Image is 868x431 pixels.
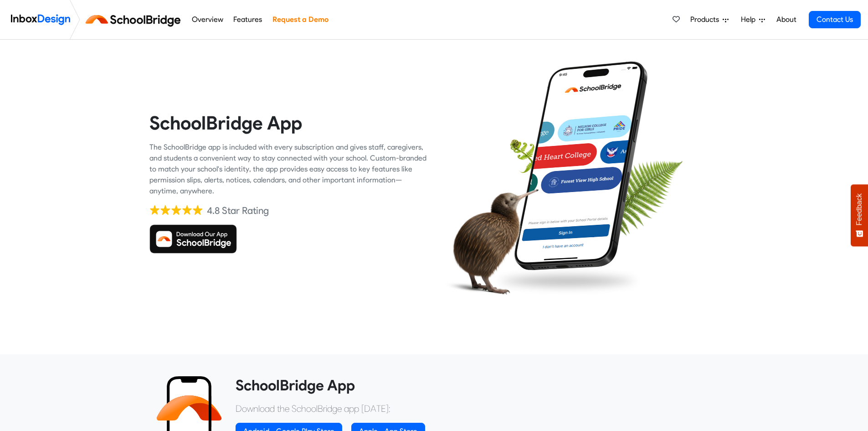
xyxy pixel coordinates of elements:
[270,10,331,29] a: Request a Demo
[809,11,861,28] a: Contact Us
[851,184,868,246] button: Feedback - Show survey
[149,142,427,197] div: The SchoolBridge app is included with every subscription and gives staff, caregivers, and student...
[690,14,723,25] span: Products
[441,179,539,303] img: kiwi_bird.png
[687,10,732,29] a: Products
[855,193,863,225] span: Feedback
[189,10,226,29] a: Overview
[490,264,645,297] img: shadow.png
[149,111,427,135] heading: SchoolBridge App
[149,224,237,254] img: Download SchoolBridge App
[84,9,186,31] img: schoolbridge logo
[207,204,269,218] div: 4.8 Star Rating
[741,14,759,25] span: Help
[737,10,769,29] a: Help
[774,10,799,29] a: About
[508,61,653,271] img: phone.png
[236,376,712,395] heading: SchoolBridge App
[231,10,265,29] a: Features
[236,402,712,415] p: Download the SchoolBridge app [DATE]:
